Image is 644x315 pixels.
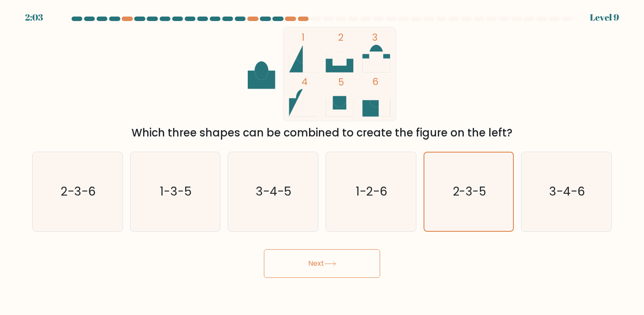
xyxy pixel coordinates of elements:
[301,75,308,89] tspan: 4
[372,75,378,89] tspan: 6
[38,125,606,141] div: Which three shapes can be combined to create the figure on the left?
[256,183,292,200] text: 3-4-5
[590,11,619,24] div: Level 9
[338,30,343,44] tspan: 2
[61,183,96,200] text: 2-3-6
[160,183,192,200] text: 1-3-5
[338,75,344,89] tspan: 5
[301,30,305,44] tspan: 1
[264,249,380,278] button: Next
[25,11,43,24] div: 2:03
[372,30,377,44] tspan: 3
[453,183,486,200] text: 2-3-5
[356,183,387,200] text: 1-2-6
[549,183,585,200] text: 3-4-6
